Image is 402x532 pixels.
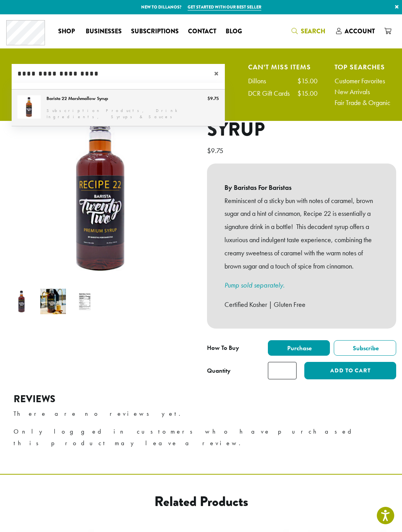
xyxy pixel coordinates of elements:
div: $15.00 [297,90,317,97]
p: Reminiscent of a sticky bun with notes of caramel, brown sugar and a hint of cinnamon, Recipe 22 ... [224,194,379,273]
div: Dillons [248,77,274,84]
b: By Baristas For Baristas [224,181,379,194]
span: Contact [188,27,216,36]
h2: Related products [55,493,347,510]
span: Shop [58,27,75,36]
div: $15.00 [297,77,317,84]
a: Customer Favorites [335,77,390,84]
a: Search [287,25,331,38]
span: Businesses [86,27,122,36]
p: Only logged in customers who have purchased this product may leave a review. [14,426,388,449]
span: × [214,69,225,78]
h1: Barista 22 Recipe 22 Syrup [207,96,397,141]
span: Subscriptions [131,27,179,36]
img: Barista 22 Recipe 22 Syrup [9,289,34,314]
a: Fair Trade & Organic [335,99,390,106]
a: New Arrivals [335,88,390,95]
span: Subscribe [352,344,379,352]
div: DCR Gift Cards [248,90,297,97]
input: Product quantity [268,362,297,379]
span: How To Buy [207,344,239,352]
h2: Reviews [14,393,388,405]
h4: Can't Miss Items [248,64,317,70]
span: $ [207,146,211,155]
p: Certified Kosher | Gluten Free [224,298,379,311]
a: Get started with our best seller [188,4,261,10]
span: Blog [226,27,242,36]
button: Add to cart [304,362,396,379]
h4: Top Searches [335,64,390,70]
img: Barista 22 Recipe 22 Syrup - Image 3 [72,289,97,314]
bdi: 9.75 [207,146,225,155]
p: There are no reviews yet. [14,408,388,420]
a: Shop [53,25,81,38]
span: Account [345,27,375,36]
span: Search [301,27,325,36]
a: Pump sold separately. [224,281,285,289]
span: Purchase [286,344,312,352]
img: Barista 22 Recipe 22 Syrup - Image 2 [40,289,66,314]
div: Quantity [207,366,231,375]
